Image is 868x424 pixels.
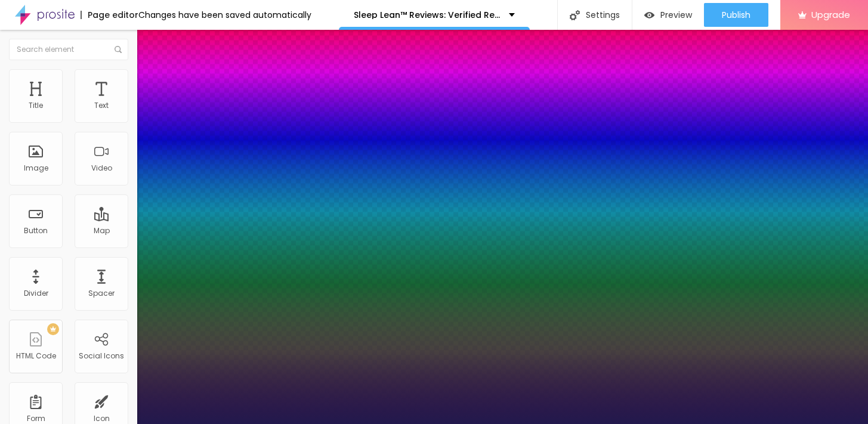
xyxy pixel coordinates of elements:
div: Social Icons [79,352,124,360]
div: Image [24,164,48,172]
input: Search element [9,39,128,60]
img: Icone [115,46,122,53]
div: HTML Code [16,352,56,360]
div: Text [94,101,109,110]
div: Map [94,227,110,235]
div: Video [91,164,112,172]
img: Icone [570,10,580,20]
div: Spacer [88,289,115,298]
div: Form [27,414,45,423]
button: Preview [632,3,704,27]
span: Upgrade [811,10,850,20]
div: Changes have been saved automatically [138,11,311,19]
img: view-1.svg [644,10,654,20]
button: Publish [704,3,768,27]
div: Button [24,227,48,235]
div: Page editor [81,11,138,19]
div: Title [29,101,43,110]
span: Preview [660,10,692,20]
p: Sleep Lean™ Reviews: Verified Results, Ingredient Science, and Expert Opinions [354,11,500,19]
span: Publish [722,10,750,20]
div: Divider [24,289,48,298]
div: Icon [94,414,110,423]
